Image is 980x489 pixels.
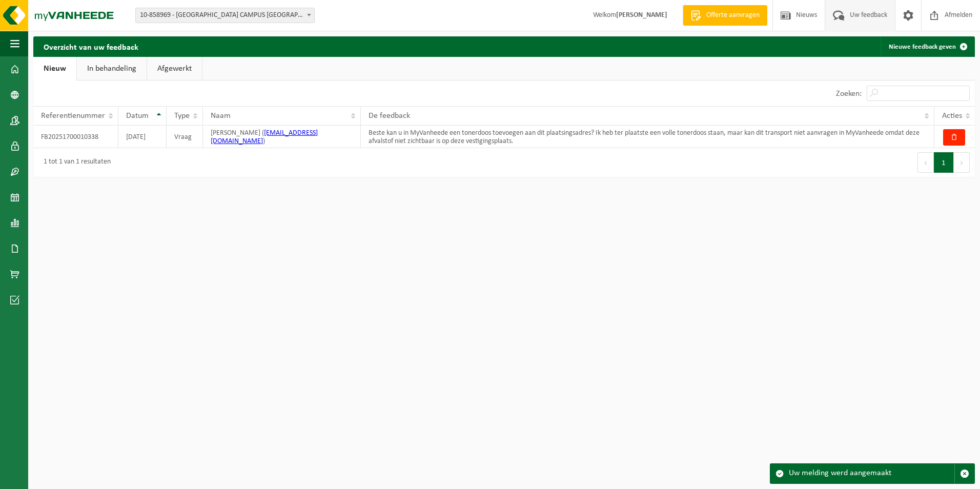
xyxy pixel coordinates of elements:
[954,152,970,173] button: Next
[135,8,315,23] span: 10-858969 - ARTEVELDEHOGESCHOOL CAMPUS KATTENBERG - GENT
[33,126,118,148] td: FB20251700010338
[211,112,231,120] span: Naam
[203,126,361,148] td: [PERSON_NAME] ( )
[934,152,954,173] button: 1
[174,112,190,120] span: Type
[369,112,410,120] span: De feedback
[136,8,314,23] span: 10-858969 - ARTEVELDEHOGESCHOOL CAMPUS KATTENBERG - GENT
[77,57,147,80] a: In behandeling
[118,126,167,148] td: [DATE]
[683,5,767,26] a: Offerte aanvragen
[33,36,149,56] h2: Overzicht van uw feedback
[836,90,862,98] label: Zoeken:
[942,112,962,120] span: Acties
[211,129,318,145] a: [EMAIL_ADDRESS][DOMAIN_NAME]
[126,112,149,120] span: Datum
[881,36,974,57] a: Nieuwe feedback geven
[789,464,954,483] div: Uw melding werd aangemaakt
[616,11,667,19] strong: [PERSON_NAME]
[33,57,76,80] a: Nieuw
[147,57,202,80] a: Afgewerkt
[167,126,203,148] td: Vraag
[361,126,934,148] td: Beste kan u in MyVanheede een tonerdoos toevoegen aan dit plaatsingsadres? Ik heb ter plaatste ee...
[704,10,762,21] span: Offerte aanvragen
[917,152,934,173] button: Previous
[38,153,111,172] div: 1 tot 1 van 1 resultaten
[41,112,105,120] span: Referentienummer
